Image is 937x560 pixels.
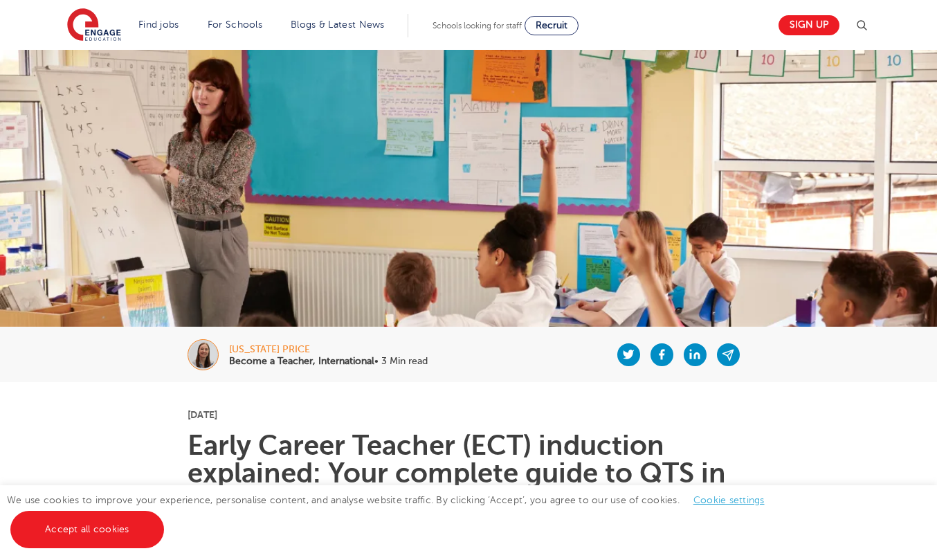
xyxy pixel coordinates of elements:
[779,15,839,35] a: Sign up
[188,432,750,515] h1: Early Career Teacher (ECT) induction explained: Your complete guide to QTS in [GEOGRAPHIC_DATA]
[525,16,579,35] a: Recruit
[433,21,522,30] span: Schools looking for staff
[138,19,179,30] a: Find jobs
[208,19,262,30] a: For Schools
[229,345,428,354] div: [US_STATE] Price
[229,356,428,366] p: • 3 Min read
[67,8,121,43] img: Engage Education
[291,19,385,30] a: Blogs & Latest News
[7,495,779,534] span: We use cookies to improve your experience, personalise content, and analyse website traffic. By c...
[188,410,750,419] p: [DATE]
[536,20,567,30] span: Recruit
[10,511,164,548] a: Accept all cookies
[229,356,374,366] b: Become a Teacher, International
[693,495,765,505] a: Cookie settings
